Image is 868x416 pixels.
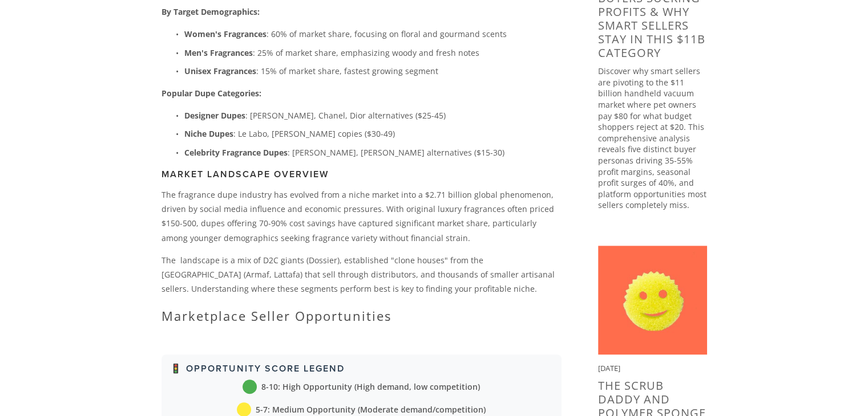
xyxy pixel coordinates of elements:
p: The fragrance dupe industry has evolved from a niche market into a $2.71 billion global phenomeno... [162,187,562,245]
strong: Women's Fragrances [184,28,267,39]
strong: Popular Dupe Categories: [162,88,261,99]
p: Discover why smart sellers are pivoting to the $11 billion handheld vacuum market where pet owner... [598,66,707,211]
time: [DATE] [598,363,620,373]
span: 8-10: High Opportunity (High demand, low competition) [261,380,480,394]
p: : Le Labo, [PERSON_NAME] copies ($30-49) [184,127,562,141]
p: : 60% of market share, focusing on floral and gourmand scents [184,27,562,41]
strong: Designer Dupes [184,110,245,121]
p: : [PERSON_NAME], [PERSON_NAME] alternatives ($15-30) [184,145,562,160]
strong: Celebrity Fragrance Dupes [184,147,288,158]
h3: Market Landscape Overview [162,169,562,180]
strong: Men's Fragrances [184,47,253,58]
strong: Unisex Fragrances [184,66,256,76]
strong: By Target Demographics: [162,6,260,17]
h2: Marketplace Seller Opportunities [162,308,562,323]
p: : 15% of market share, fastest growing segment [184,64,562,78]
h3: 🚦 Opportunity Score Legend [170,363,553,374]
strong: Niche Dupes [184,128,233,139]
p: The landscape is a mix of D2C giants (Dossier), established "clone houses" from the [GEOGRAPHIC_D... [162,253,562,296]
p: : [PERSON_NAME], Chanel, Dior alternatives ($25-45) [184,108,562,123]
img: The Scrub Daddy and Polymer Sponge Market: Your Guide to Profitable Online Selling in 2025 [598,246,707,354]
p: : 25% of market share, emphasizing woody and fresh notes [184,46,562,60]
